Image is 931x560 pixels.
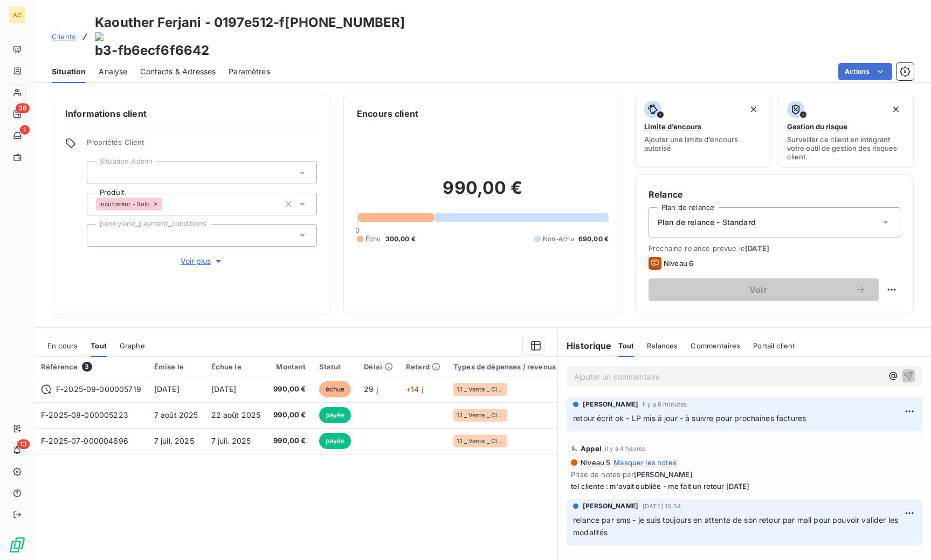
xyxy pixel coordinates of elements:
span: 13 [17,439,30,449]
span: il y a 4 heures [605,445,645,452]
span: payée [319,433,351,449]
span: Niveau 5 [580,458,610,467]
span: Gestion du risque [787,122,847,131]
span: 7 juil. 2025 [211,436,251,445]
span: Niveau 6 [664,259,693,268]
span: Commentaires [691,341,740,350]
span: [DATE] 13:54 [643,503,681,509]
span: Situation [52,66,86,77]
div: Délai [364,362,393,371]
input: Ajouter une valeur [162,199,171,209]
span: il y a 8 minutes [643,401,687,408]
span: échue [319,381,351,397]
span: Voir [661,285,855,294]
span: F-2025-08-000005223 [41,410,128,419]
span: 990,00 € [273,384,306,395]
span: 1.1 _ Vente _ Clients [457,438,504,444]
h6: Informations client [65,107,317,120]
span: 990,00 € [273,410,306,421]
span: Tout [91,341,107,350]
input: Ajouter une valeur [96,168,105,178]
span: payée [319,407,351,423]
span: 3 [82,362,92,372]
onoff-telecom-ce-phone-number-wrapper: [PHONE_NUMBER] [285,15,405,30]
span: Graphe [120,341,145,350]
span: 7 juil. 2025 [154,436,194,445]
img: actions-icon.png [95,32,405,41]
span: Portail client [753,341,795,350]
button: Voir [649,278,879,301]
span: retour écrit ok - LP mis à jour - à suivre pour prochaines factures [573,414,806,423]
span: Tout [618,341,635,350]
input: Ajouter une valeur [96,230,105,240]
span: Non-échu [543,234,574,244]
span: Contacts & Adresses [140,66,216,77]
div: AC [9,6,26,24]
span: 0 [355,226,360,234]
div: Émise le [154,362,198,371]
h6: Historique [558,339,612,352]
span: Limite d’encours [644,122,701,131]
button: Limite d’encoursAjouter une limite d’encours autorisé [635,94,771,168]
span: En cours [47,341,78,350]
span: 690,00 € [578,234,609,244]
h6: Relance [649,188,900,201]
div: Types de dépenses / revenus [453,362,556,371]
span: F-2025-09-000005719 [56,384,141,395]
span: [DATE] [211,384,237,394]
span: Prise de notes par [571,470,918,479]
h3: Kaouther Ferjani - 0197e512-f b3-fb6ecf6f6642 [95,13,405,60]
span: 22 août 2025 [211,410,261,419]
span: Masquer les notes [613,458,677,467]
span: Voir plus [181,256,224,267]
span: [PERSON_NAME] [634,470,693,479]
a: Clients [52,31,75,42]
button: Actions [838,63,892,80]
span: 990,00 € [273,436,306,446]
div: Retard [406,362,440,371]
span: [DATE] [154,384,180,394]
span: Prochaine relance prévue le [649,244,900,253]
span: Ajouter une limite d’encours autorisé [644,135,762,152]
span: Échu [365,234,381,244]
span: +14 j [406,384,423,394]
span: Propriétés Client [87,138,317,153]
span: F-2025-07-000004696 [41,436,128,445]
span: 29 j [364,384,378,394]
span: Clients [52,32,75,41]
span: 7 août 2025 [154,410,198,419]
span: Plan de relance - Standard [658,217,756,228]
span: Surveiller ce client en intégrant votre outil de gestion des risques client. [787,135,905,161]
span: Paramètres [229,66,270,77]
span: [DATE] [745,244,769,253]
img: Logo LeanPay [9,536,26,554]
span: Relances [647,341,678,350]
span: relance par sms - je suis toujours en attente de son retour par mail pour pouvoir valider les mod... [573,515,900,537]
button: Gestion du risqueSurveiller ce client en intégrant votre outil de gestion des risques client. [778,94,914,168]
span: 1.1 _ Vente _ Clients [457,386,504,393]
div: Statut [319,362,351,371]
iframe: Intercom live chat [894,523,920,549]
span: 1.1 _ Vente _ Clients [457,412,504,418]
div: Échue le [211,362,261,371]
span: 38 [16,103,30,113]
span: Analyse [99,66,127,77]
span: Appel [581,444,602,453]
h6: Encours client [357,107,418,120]
span: 1 [20,125,30,135]
div: Référence [41,362,141,372]
span: 300,00 € [385,234,416,244]
span: [PERSON_NAME] [583,501,638,511]
div: Montant [273,362,306,371]
h2: 990,00 € [357,177,609,209]
span: Incubateur - Solo [99,201,150,207]
button: Voir plus [87,255,317,267]
span: [PERSON_NAME] [583,400,638,409]
span: tel cliente : m'avait oubliée - me fait un retour [DATE] [571,482,918,491]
